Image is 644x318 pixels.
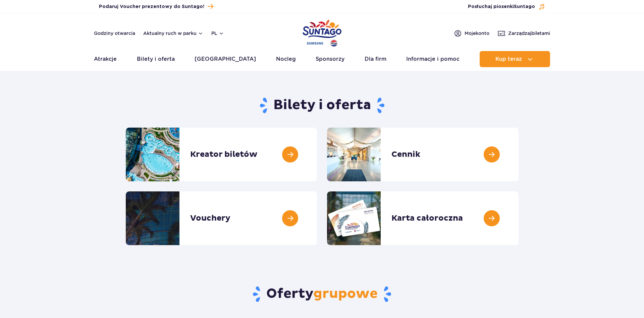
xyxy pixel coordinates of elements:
[276,51,296,67] a: Nocleg
[303,17,341,48] a: Park of Poland
[465,30,489,37] span: Moje konto
[468,3,545,10] button: Posłuchaj piosenkiSuntago
[126,285,519,303] h2: Oferty
[316,51,344,67] a: Sponsorzy
[99,2,213,11] a: Podaruj Voucher prezentowy do Suntago!
[94,30,135,37] a: Godziny otwarcia
[313,285,378,302] span: grupowe
[94,51,117,67] a: Atrakcje
[211,30,224,37] button: pl
[406,51,460,67] a: Informacje i pomoc
[454,29,489,37] a: Mojekonto
[480,51,550,67] button: Kup teraz
[126,97,519,114] h1: Bilety i oferta
[508,30,550,37] span: Zarządzaj biletami
[514,4,535,9] span: Suntago
[143,31,203,36] button: Aktualny ruch w parku
[495,56,522,62] span: Kup teraz
[468,3,535,10] span: Posłuchaj piosenki
[365,51,386,67] a: Dla firm
[497,29,550,37] a: Zarządzajbiletami
[195,51,256,67] a: [GEOGRAPHIC_DATA]
[99,3,204,10] span: Podaruj Voucher prezentowy do Suntago!
[137,51,175,67] a: Bilety i oferta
